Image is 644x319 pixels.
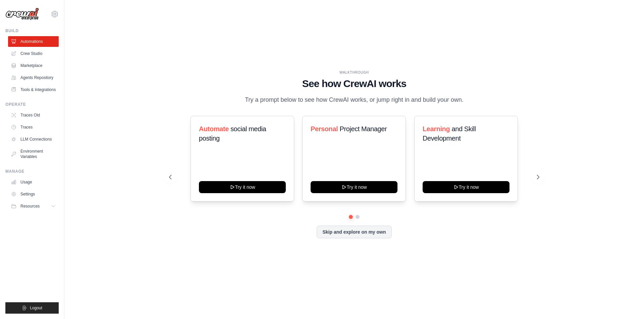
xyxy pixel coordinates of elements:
a: LLM Connections [8,134,59,145]
span: Logout [30,305,42,311]
a: Tools & Integrations [8,84,59,95]
button: Logout [5,302,59,314]
a: Agents Repository [8,72,59,83]
div: Build [5,28,59,33]
span: and Skill Development [423,125,476,142]
a: Usage [8,177,59,187]
img: Logo [5,8,39,20]
span: social media posting [199,125,266,142]
span: Project Manager [340,125,387,133]
h1: See how CrewAI works [169,78,539,90]
a: Settings [8,189,59,200]
span: Automate [199,125,229,133]
button: Try it now [423,181,509,193]
div: Manage [5,169,59,174]
button: Skip and explore on my own [317,226,391,238]
div: WALKTHROUGH [169,70,539,75]
button: Try it now [311,181,397,193]
button: Resources [8,201,59,212]
span: Resources [20,204,40,209]
button: Try it now [199,181,286,193]
a: Crew Studio [8,48,59,59]
span: Personal [311,125,338,133]
a: Automations [8,36,59,47]
a: Environment Variables [8,146,59,162]
a: Traces Old [8,110,59,121]
a: Traces [8,122,59,133]
p: Try a prompt below to see how CrewAI works, or jump right in and build your own. [241,95,467,105]
a: Marketplace [8,60,59,71]
span: Learning [423,125,450,133]
div: Operate [5,102,59,107]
